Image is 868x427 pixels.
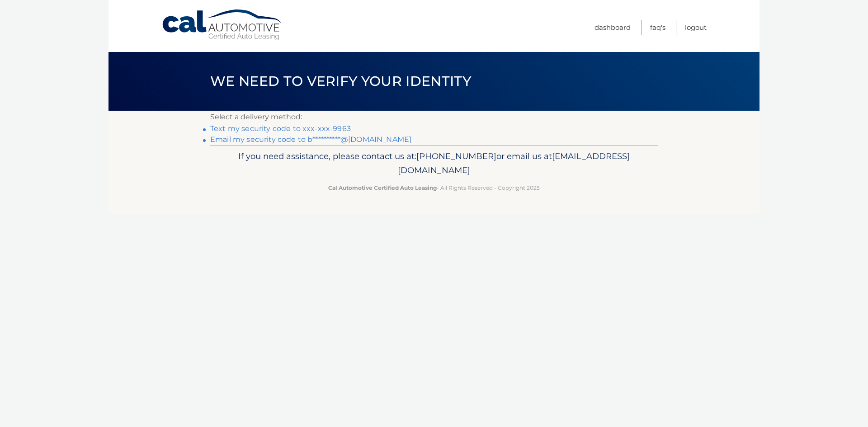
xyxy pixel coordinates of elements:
[210,111,658,123] p: Select a delivery method:
[216,149,652,178] p: If you need assistance, please contact us at: or email us at
[685,20,707,35] a: Logout
[416,151,496,161] span: [PHONE_NUMBER]
[216,183,652,192] p: - All Rights Reserved - Copyright 2025
[650,20,665,35] a: FAQ's
[210,135,411,144] a: Email my security code to b**********@[DOMAIN_NAME]
[161,9,283,41] a: Cal Automotive
[328,184,437,191] strong: Cal Automotive Certified Auto Leasing
[210,73,471,89] span: We need to verify your identity
[594,20,631,35] a: Dashboard
[210,124,351,133] a: Text my security code to xxx-xxx-9963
